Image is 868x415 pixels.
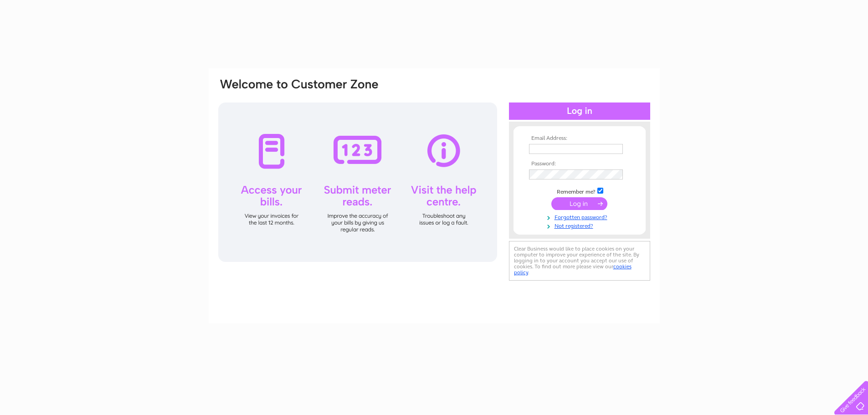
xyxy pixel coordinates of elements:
th: Email Address: [527,135,632,142]
input: Submit [551,197,607,210]
a: Forgotten password? [529,212,632,221]
a: Not registered? [529,221,632,230]
td: Remember me? [527,186,632,195]
div: Clear Business would like to place cookies on your computer to improve your experience of the sit... [509,241,650,281]
a: cookies policy [514,263,632,276]
th: Password: [527,161,632,167]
